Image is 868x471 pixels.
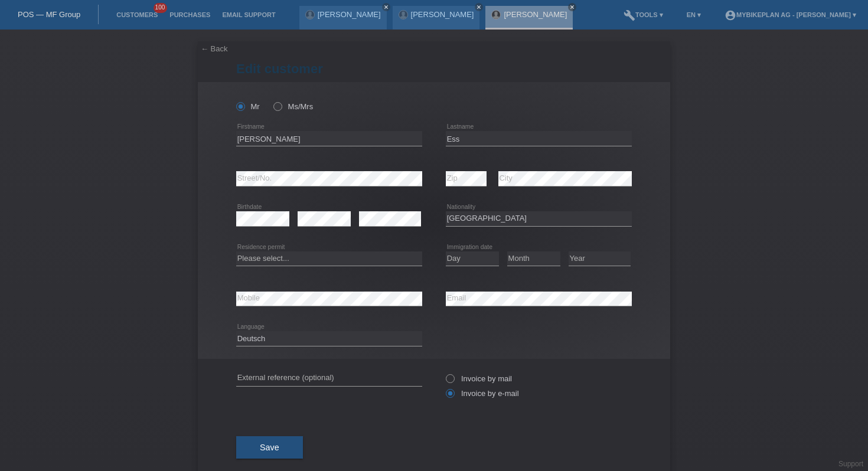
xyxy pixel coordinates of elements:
[446,374,453,389] input: Invoice by mail
[164,11,216,18] a: Purchases
[624,9,635,21] i: build
[236,61,632,76] h1: Edit customer
[411,10,474,19] a: [PERSON_NAME]
[838,460,863,468] a: Support
[18,10,80,19] a: POS — MF Group
[618,11,669,18] a: buildTools ▾
[504,10,567,19] a: [PERSON_NAME]
[260,443,279,452] span: Save
[236,102,260,111] label: Mr
[475,3,483,11] a: close
[236,436,303,459] button: Save
[476,4,482,10] i: close
[568,3,576,11] a: close
[719,11,862,18] a: account_circleMybikeplan AG - [PERSON_NAME] ▾
[273,102,281,110] input: Ms/Mrs
[569,4,575,10] i: close
[681,11,707,18] a: EN ▾
[201,44,228,53] a: ← Back
[382,3,390,11] a: close
[154,3,168,13] span: 100
[110,11,164,18] a: Customers
[318,10,381,19] a: [PERSON_NAME]
[446,389,519,398] label: Invoice by e-mail
[446,389,453,404] input: Invoice by e-mail
[725,9,736,21] i: account_circle
[236,102,244,110] input: Mr
[273,102,313,111] label: Ms/Mrs
[446,374,512,383] label: Invoice by mail
[383,4,389,10] i: close
[216,11,281,18] a: Email Support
